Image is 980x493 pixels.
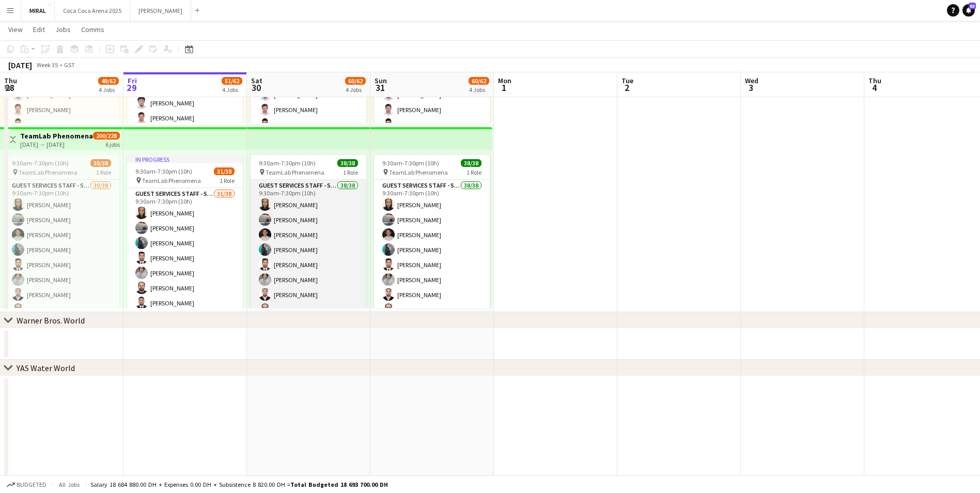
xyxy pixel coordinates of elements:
[222,77,242,85] span: 51/62
[96,168,111,176] span: 1 Role
[4,155,119,308] app-job-card: 9:30am-7:30pm (10h)30/38 TeamLab Phenomena1 RoleGuest Services Staff - Senior30/389:30am-7:30pm (...
[343,168,358,176] span: 1 Role
[98,77,119,85] span: 49/62
[621,76,633,85] span: Tue
[496,82,511,94] span: 1
[250,82,262,94] span: 30
[127,155,243,308] app-job-card: In progress9:30am-7:30pm (10h)31/38 TeamLab Phenomena1 RoleGuest Services Staff - Senior31/389:30...
[389,168,448,176] span: TeamLab Phenomena
[128,76,137,85] span: Fri
[34,61,60,69] span: Week 35
[20,141,93,148] div: [DATE] → [DATE]
[55,25,71,34] span: Jobs
[57,481,82,488] span: All jobs
[466,168,481,176] span: 1 Role
[126,82,137,94] span: 29
[20,131,93,141] h3: TeamLab Phenomena
[337,159,358,167] span: 38/38
[17,315,85,326] div: Warner Bros. World
[90,481,388,488] div: Salary 18 684 880.00 DH + Expenses 0.00 DH + Subsistence 8 820.00 DH =
[51,23,75,36] a: Jobs
[868,76,881,85] span: Thu
[251,155,366,308] app-job-card: 9:30am-7:30pm (10h)38/38 TeamLab Phenomena1 RoleGuest Services Staff - Senior38/389:30am-7:30pm (...
[77,23,108,36] a: Comms
[469,86,489,94] div: 4 Jobs
[498,76,511,85] span: Mon
[266,168,324,176] span: TeamLab Phenomena
[5,479,48,490] button: Budgeted
[99,86,118,94] div: 4 Jobs
[105,140,120,148] div: 6 jobs
[469,77,489,85] span: 60/62
[29,23,49,36] a: Edit
[21,1,55,21] button: MIRAL
[345,77,366,85] span: 60/62
[4,76,17,85] span: Thu
[8,25,23,34] span: View
[373,82,387,94] span: 31
[969,3,976,9] span: 63
[142,177,201,184] span: TeamLab Phenomena
[17,363,75,373] div: YAS Water World
[33,25,45,34] span: Edit
[867,82,881,94] span: 4
[346,86,365,94] div: 4 Jobs
[135,167,192,175] span: 9:30am-7:30pm (10h)
[214,167,235,175] span: 31/38
[745,76,758,85] span: Wed
[55,1,130,21] button: Coca Coca Arena 2025
[962,4,975,17] a: 63
[290,481,388,488] span: Total Budgeted 18 693 700.00 DH
[64,61,75,69] div: GST
[130,1,191,21] button: [PERSON_NAME]
[3,82,17,94] span: 28
[90,159,111,167] span: 30/38
[17,481,46,488] span: Budgeted
[259,159,316,167] span: 9:30am-7:30pm (10h)
[382,159,439,167] span: 9:30am-7:30pm (10h)
[461,159,481,167] span: 38/38
[743,82,758,94] span: 3
[12,159,69,167] span: 9:30am-7:30pm (10h)
[375,76,387,85] span: Sun
[220,177,235,184] span: 1 Role
[8,60,32,70] div: [DATE]
[93,132,120,140] span: 200/228
[222,86,242,94] div: 4 Jobs
[374,155,490,308] app-job-card: 9:30am-7:30pm (10h)38/38 TeamLab Phenomena1 RoleGuest Services Staff - Senior38/389:30am-7:30pm (...
[19,168,77,176] span: TeamLab Phenomena
[81,25,104,34] span: Comms
[4,23,27,36] a: View
[127,155,243,163] div: In progress
[620,82,633,94] span: 2
[251,76,262,85] span: Sat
